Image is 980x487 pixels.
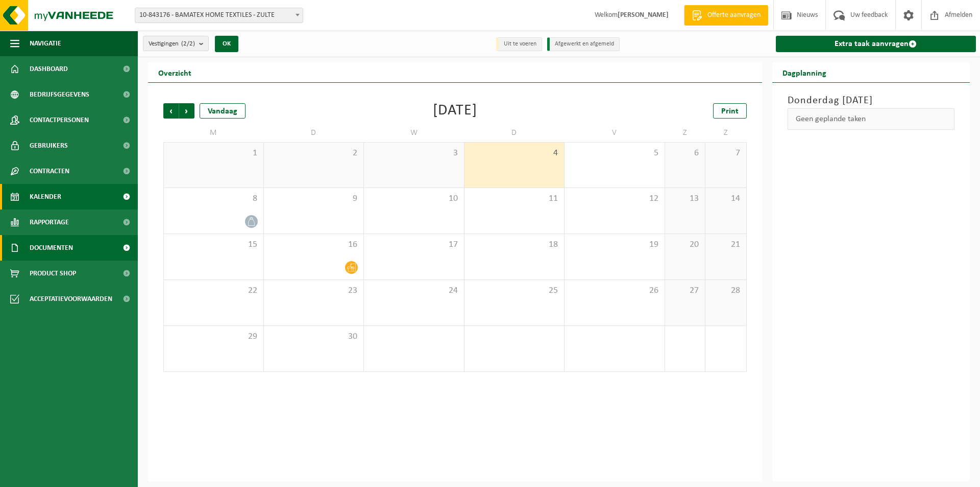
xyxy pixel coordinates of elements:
[135,8,303,22] span: 10-843176 - BAMATEX HOME TEXTILES - ZULTE
[470,193,559,204] span: 11
[30,184,61,210] span: Kalender
[433,103,477,119] div: [DATE]
[264,124,364,142] td: D
[149,36,195,52] span: Vestigingen
[670,193,700,204] span: 13
[464,124,565,142] td: D
[369,148,459,159] span: 3
[670,239,700,250] span: 20
[30,107,89,133] span: Contactpersonen
[30,56,68,82] span: Dashboard
[670,285,700,296] span: 27
[788,108,955,130] div: Geen geplande taken
[788,93,955,108] h3: Donderdag [DATE]
[570,285,659,296] span: 26
[30,31,61,56] span: Navigatie
[169,285,258,296] span: 22
[30,261,76,286] span: Product Shop
[618,11,669,19] strong: [PERSON_NAME]
[30,210,69,235] span: Rapportage
[30,133,68,158] span: Gebruikers
[721,107,739,115] span: Print
[710,285,741,296] span: 28
[269,148,359,159] span: 2
[710,193,741,204] span: 14
[710,148,741,159] span: 7
[496,37,542,51] li: Uit te voeren
[135,8,303,23] span: 10-843176 - BAMATEX HOME TEXTILES - ZULTE
[670,148,700,159] span: 6
[364,124,464,142] td: W
[169,193,258,204] span: 8
[470,239,559,250] span: 18
[30,158,69,184] span: Contracten
[369,239,459,250] span: 17
[30,82,89,107] span: Bedrijfsgegevens
[470,285,559,296] span: 25
[169,239,258,250] span: 15
[705,124,746,142] td: Z
[169,148,258,159] span: 1
[369,285,459,296] span: 24
[269,331,359,342] span: 30
[705,10,763,20] span: Offerte aanvragen
[169,331,258,342] span: 29
[163,103,179,119] span: Vorige
[713,103,747,119] a: Print
[148,62,202,82] h2: Overzicht
[710,239,741,250] span: 21
[684,5,768,26] a: Offerte aanvragen
[269,285,359,296] span: 23
[269,239,359,250] span: 16
[565,124,665,142] td: V
[369,193,459,204] span: 10
[772,62,837,82] h2: Dagplanning
[215,36,238,52] button: OK
[30,235,73,261] span: Documenten
[269,193,359,204] span: 9
[200,103,246,119] div: Vandaag
[570,193,659,204] span: 12
[143,36,209,51] button: Vestigingen(2/2)
[179,103,194,119] span: Volgende
[570,148,659,159] span: 5
[163,124,264,142] td: M
[181,40,195,47] count: (2/2)
[570,239,659,250] span: 19
[547,37,620,51] li: Afgewerkt en afgemeld
[776,36,976,52] a: Extra taak aanvragen
[30,286,112,312] span: Acceptatievoorwaarden
[470,148,559,159] span: 4
[665,124,706,142] td: Z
